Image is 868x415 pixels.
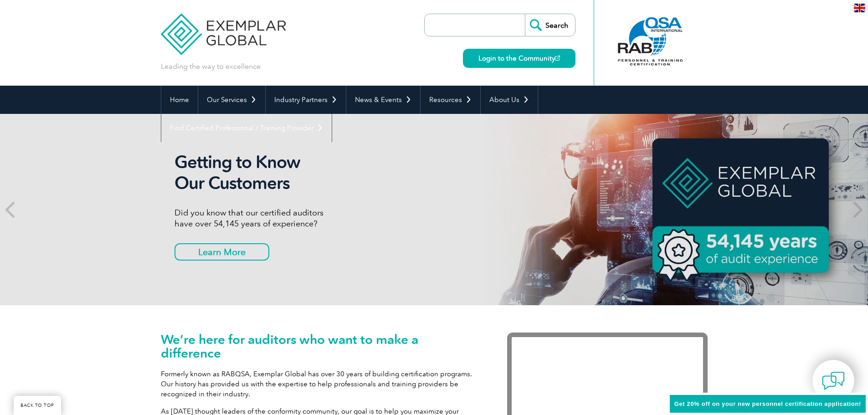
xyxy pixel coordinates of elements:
[161,333,480,360] h1: We’re here for auditors who want to make a difference
[161,86,198,114] a: Home
[175,207,516,229] p: Did you know that our certified auditors have over 54,145 years of experience?
[198,86,265,114] a: Our Services
[674,400,861,407] span: Get 20% off on your new personnel certification application!
[161,369,480,399] p: Formerly known as RABQSA, Exemplar Global has over 30 years of building certification programs. O...
[175,152,516,194] h2: Getting to Know Our Customers
[161,61,261,72] p: Leading the way to excellence
[822,369,845,392] img: contact-chat.png
[555,56,560,61] img: open_square.png
[175,243,269,261] a: Learn More
[463,49,575,68] a: Login to the Community
[14,396,61,415] a: BACK TO TOP
[346,86,420,114] a: News & Events
[266,86,346,114] a: Industry Partners
[481,86,538,114] a: About Us
[525,14,575,36] input: Search
[421,86,480,114] a: Resources
[161,114,332,142] a: Find Certified Professional / Training Provider
[854,4,865,12] img: en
